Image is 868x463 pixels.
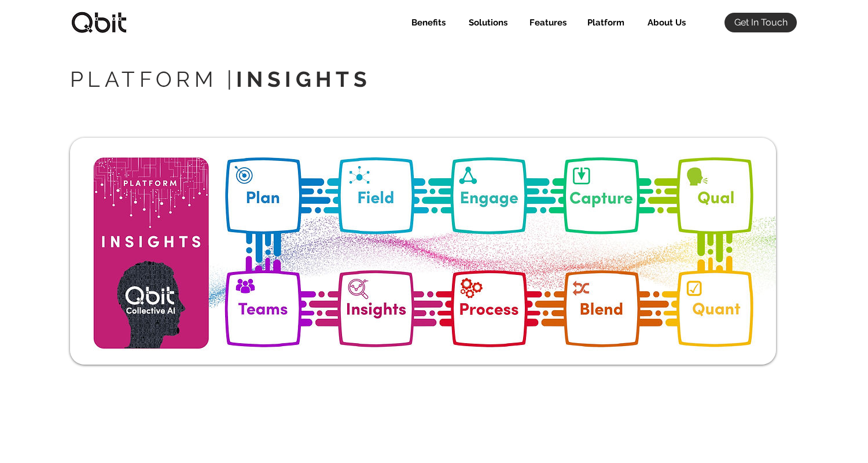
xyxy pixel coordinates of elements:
[70,138,776,365] img: Q_Plat_Insights.jpg
[398,13,694,32] nav: Site
[734,16,788,29] span: Get In Touch
[633,13,694,32] a: About Us
[454,13,516,32] div: Solutions
[516,13,575,32] div: Features
[463,13,513,32] p: Solutions
[236,67,371,92] span: INSIGHTS
[398,13,454,32] a: Benefits
[582,13,630,32] p: Platform
[724,13,797,32] a: Get In Touch
[70,67,371,92] span: PLATFORM |
[575,13,633,32] div: Platform
[642,13,692,32] p: About Us
[70,12,128,34] img: qbitlogo-border.jpg
[406,13,451,32] p: Benefits
[524,13,572,32] p: Features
